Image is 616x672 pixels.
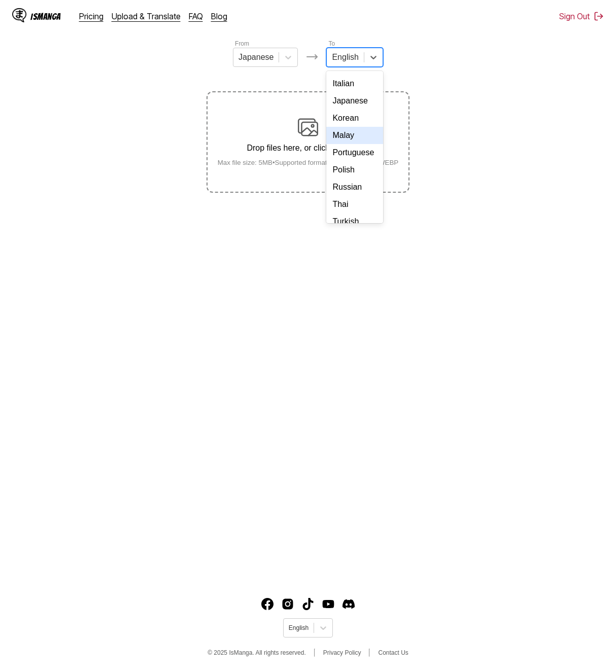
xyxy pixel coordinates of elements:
a: Privacy Policy [323,649,361,656]
div: Russian [326,179,383,196]
label: To [328,40,335,47]
div: Korean [326,110,383,127]
div: Polish [326,161,383,179]
a: Facebook [261,598,273,610]
a: Contact Us [378,649,408,656]
small: Max file size: 5MB • Supported formats: JP(E)G, PNG, WEBP [210,159,407,166]
button: Sign Out [559,11,604,21]
img: IsManga Discord [343,598,355,610]
a: Instagram [282,598,294,610]
img: Languages icon [306,51,318,63]
div: Turkish [326,213,383,230]
img: IsManga YouTube [322,598,334,610]
img: IsManga Facebook [261,598,273,610]
a: Youtube [322,598,334,610]
a: Blog [211,11,227,21]
a: Discord [343,598,355,610]
a: IsManga LogoIsManga [12,8,79,24]
input: Select language [289,624,290,631]
a: FAQ [189,11,203,21]
p: Drop files here, or click to browse. [210,144,407,153]
label: From [235,40,249,47]
img: Sign out [594,11,604,21]
div: Malay [326,127,383,144]
a: Pricing [79,11,104,21]
img: IsManga TikTok [302,598,314,610]
div: Japanese [326,92,383,110]
a: Upload & Translate [112,11,181,21]
div: Portuguese [326,144,383,161]
div: IsManga [30,12,61,21]
div: Italian [326,75,383,92]
div: Thai [326,196,383,213]
a: TikTok [302,598,314,610]
span: © 2025 IsManga. All rights reserved. [208,649,306,656]
img: IsManga Logo [12,8,26,22]
img: IsManga Instagram [282,598,294,610]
